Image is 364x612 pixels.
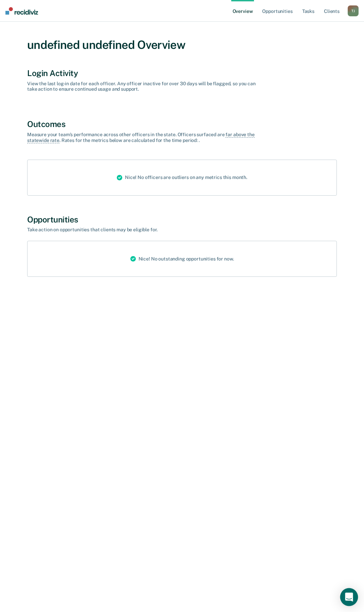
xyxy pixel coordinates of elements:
[348,5,359,16] div: T J
[27,38,337,52] div: undefined undefined Overview
[27,68,337,78] div: Login Activity
[27,227,265,233] div: Take action on opportunities that clients may be eligible for.
[27,132,255,143] span: far above the statewide rate
[348,5,359,16] button: TJ
[27,119,337,129] div: Outcomes
[27,81,265,92] div: View the last log-in date for each officer. Any officer inactive for over 30 days will be flagged...
[27,215,337,224] div: Opportunities
[340,588,358,606] div: Open Intercom Messenger
[5,7,38,15] img: Recidiviz
[125,241,239,276] div: Nice! No outstanding opportunities for now.
[111,160,253,195] div: Nice! No officers are outliers on any metrics this month.
[27,132,265,143] div: Measure your team’s performance across other officer s in the state. Officer s surfaced are . Rat...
